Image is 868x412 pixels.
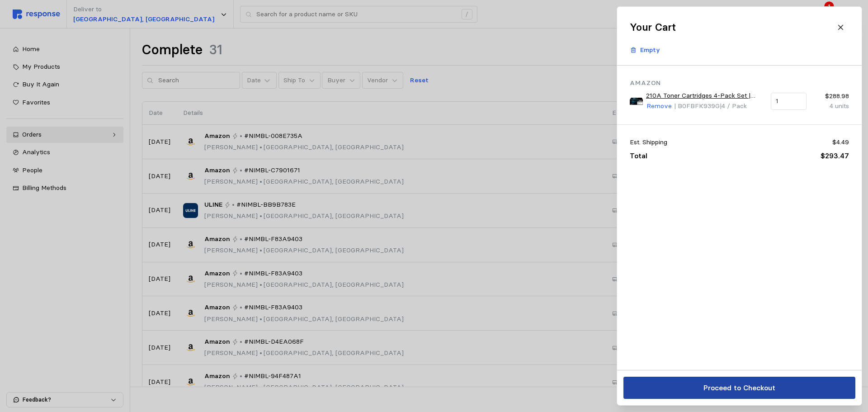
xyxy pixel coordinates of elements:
p: Remove [646,101,672,111]
img: 61kjEblzk8L._AC_SX466_.jpg [630,95,643,108]
p: Est. Shipping [630,137,667,147]
p: Total [630,150,647,161]
a: 210A Toner Cartridges 4-Pack Set | Compatible for 210A W2100A 210X High Yield W2100X for Color La... [646,91,764,101]
span: | B0FBFK939G [674,102,719,110]
button: Proceed to Checkout [623,377,855,399]
input: Qty [776,93,801,109]
p: Proceed to Checkout [703,382,775,393]
p: Amazon [630,78,849,88]
span: | 4 / Pack [719,102,746,110]
p: $293.47 [820,150,849,161]
p: Empty [640,45,660,55]
p: $4.49 [832,137,849,147]
p: 4 units [813,101,849,111]
p: $288.98 [813,91,849,101]
h2: Your Cart [630,20,676,34]
button: Empty [625,42,665,59]
button: Remove [646,101,672,112]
